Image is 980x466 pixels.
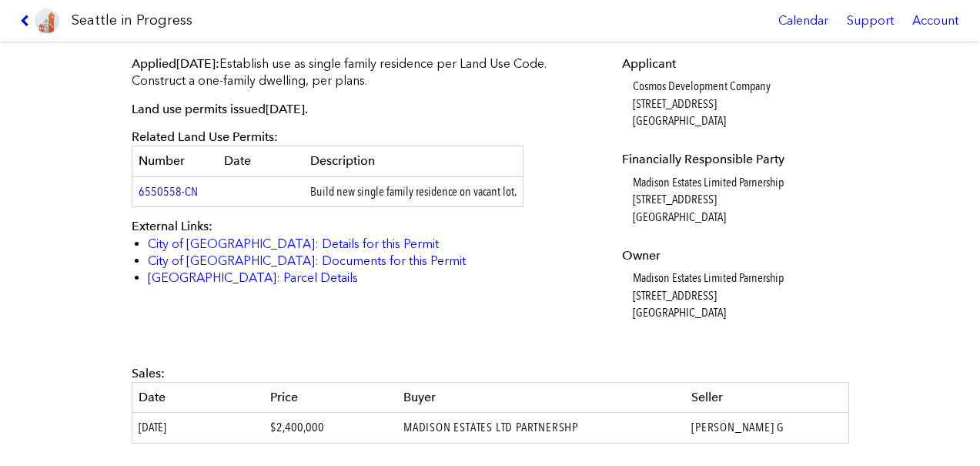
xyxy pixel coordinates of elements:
div: Sales: [132,365,849,382]
td: [PERSON_NAME] G [685,413,848,443]
th: Seller [685,382,848,412]
h1: Seattle in Progress [72,11,192,30]
th: Price [264,382,396,412]
th: Buyer [397,382,685,412]
span: [DATE] [139,420,166,434]
dt: Financially Responsible Party [622,151,845,168]
p: Land use permits issued . [132,101,598,118]
th: Date [132,382,264,412]
td: Build new single family residence on vacant lot. [304,176,523,206]
th: Number [132,146,218,176]
a: [GEOGRAPHIC_DATA]: Parcel Details [148,270,358,285]
span: [DATE] [176,56,216,71]
a: 6550558-CN [139,184,198,199]
span: External Links: [132,219,212,233]
a: City of [GEOGRAPHIC_DATA]: Details for this Permit [148,236,439,251]
img: favicon-96x96.png [35,8,59,33]
th: Date [218,146,304,176]
a: City of [GEOGRAPHIC_DATA]: Documents for this Permit [148,253,466,268]
th: Description [304,146,523,176]
dt: Owner [622,247,845,264]
span: Applied : [132,56,219,71]
td: $2,400,000 [264,413,396,443]
td: MADISON ESTATES LTD PARTNERSHP [397,413,685,443]
dd: Cosmos Development Company [STREET_ADDRESS] [GEOGRAPHIC_DATA] [633,78,845,129]
dd: Madison Estates Limited Parnership [STREET_ADDRESS] [GEOGRAPHIC_DATA] [633,270,845,321]
dt: Applicant [622,55,845,72]
dd: Madison Estates Limited Parnership [STREET_ADDRESS] [GEOGRAPHIC_DATA] [633,174,845,226]
p: Establish use as single family residence per Land Use Code. Construct a one-family dwelling, per ... [132,55,598,90]
span: [DATE] [266,102,305,116]
span: Related Land Use Permits: [132,129,278,144]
